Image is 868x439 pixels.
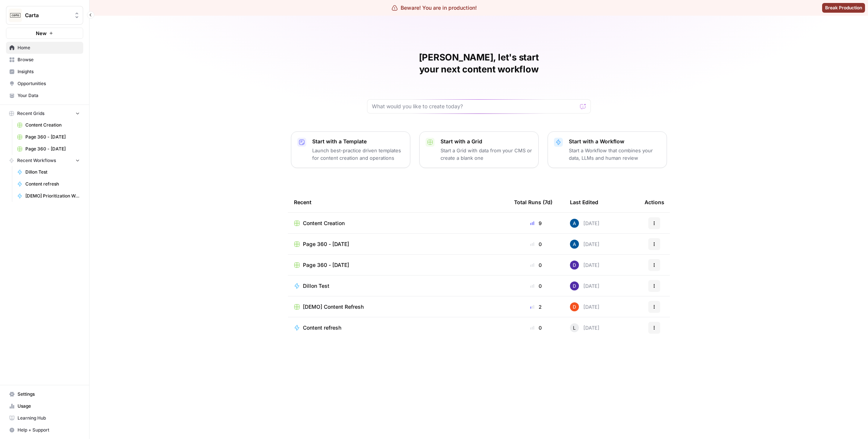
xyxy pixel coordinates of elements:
[441,147,532,162] p: Start a Grid with data from your CMS or create a blank one
[6,78,83,90] a: Opportunities
[570,261,599,270] div: [DATE]
[822,3,865,13] button: Break Production
[514,192,552,212] div: Total Runs (7d)
[303,282,329,290] span: Dillon Test
[570,302,579,311] img: 8e1kl30e504tbu4klt84v0xbx9a2
[18,80,80,87] span: Opportunities
[25,12,70,19] span: Carta
[25,181,80,187] span: Content refresh
[18,56,80,63] span: Browse
[294,282,502,290] a: Dillon Test
[6,28,83,39] button: New
[25,122,80,128] span: Content Creation
[569,138,661,145] p: Start with a Workflow
[570,240,599,249] div: [DATE]
[14,119,83,131] a: Content Creation
[18,403,80,410] span: Usage
[570,192,598,212] div: Last Edited
[25,134,80,140] span: Page 360 - [DATE]
[18,415,80,421] span: Learning Hub
[6,66,83,78] a: Insights
[18,391,80,398] span: Settings
[570,281,579,290] img: 6clbhjv5t98vtpq4yyt91utag0vy
[303,219,345,227] span: Content Creation
[570,323,599,332] div: [DATE]
[6,155,83,166] button: Recent Workflows
[294,192,502,212] div: Recent
[25,193,80,199] span: [DEMO] Prioritization Workflow for creation
[514,261,558,269] div: 0
[514,282,558,290] div: 0
[6,388,83,400] a: Settings
[14,131,83,143] a: Page 360 - [DATE]
[294,261,502,269] a: Page 360 - [DATE]
[570,281,599,290] div: [DATE]
[6,400,83,412] a: Usage
[514,219,558,227] div: 9
[294,219,502,227] a: Content Creation
[9,9,22,22] img: Carta Logo
[18,68,80,75] span: Insights
[6,90,83,102] a: Your Data
[14,143,83,155] a: Page 360 - [DATE]
[303,324,341,331] span: Content refresh
[372,103,577,110] input: What would you like to create today?
[18,427,80,433] span: Help + Support
[570,219,599,228] div: [DATE]
[312,147,404,162] p: Launch best-practice driven templates for content creation and operations
[514,240,558,248] div: 0
[570,219,579,228] img: he81ibor8lsei4p3qvg4ugbvimgp
[291,131,410,168] button: Start with a TemplateLaunch best-practice driven templates for content creation and operations
[6,412,83,424] a: Learning Hub
[18,92,80,99] span: Your Data
[294,240,502,248] a: Page 360 - [DATE]
[14,178,83,190] a: Content refresh
[514,303,558,311] div: 2
[303,261,349,269] span: Page 360 - [DATE]
[441,138,532,145] p: Start with a Grid
[18,44,80,51] span: Home
[548,131,667,168] button: Start with a WorkflowStart a Workflow that combines your data, LLMs and human review
[25,146,80,152] span: Page 360 - [DATE]
[14,190,83,202] a: [DEMO] Prioritization Workflow for creation
[294,324,502,331] a: Content refresh
[367,52,591,75] h1: [PERSON_NAME], let's start your next content workflow
[6,54,83,66] a: Browse
[645,192,664,212] div: Actions
[570,261,579,270] img: 6clbhjv5t98vtpq4yyt91utag0vy
[6,424,83,436] button: Help + Support
[419,131,539,168] button: Start with a GridStart a Grid with data from your CMS or create a blank one
[17,110,44,117] span: Recent Grids
[303,303,364,311] span: [DEMO] Content Refresh
[392,4,477,12] div: Beware! You are in production!
[14,166,83,178] a: Dillon Test
[6,108,83,119] button: Recent Grids
[569,147,661,162] p: Start a Workflow that combines your data, LLMs and human review
[570,240,579,249] img: he81ibor8lsei4p3qvg4ugbvimgp
[303,240,349,248] span: Page 360 - [DATE]
[25,169,80,175] span: Dillon Test
[573,324,576,331] span: L
[294,303,502,311] a: [DEMO] Content Refresh
[570,302,599,311] div: [DATE]
[17,157,56,164] span: Recent Workflows
[36,29,47,37] span: New
[6,42,83,54] a: Home
[825,4,862,11] span: Break Production
[6,6,83,25] button: Workspace: Carta
[312,138,404,145] p: Start with a Template
[514,324,558,331] div: 0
